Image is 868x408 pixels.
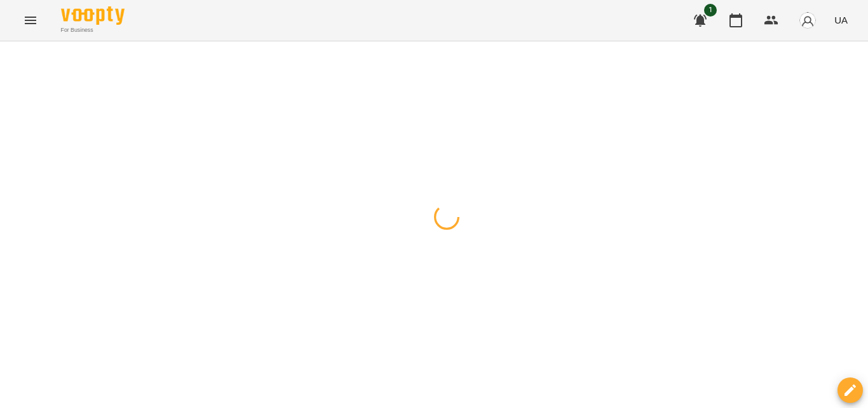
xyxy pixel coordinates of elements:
span: For Business [61,26,125,34]
img: Voopty Logo [61,6,125,25]
span: UA [834,13,848,27]
span: 1 [704,4,717,17]
img: avatar_s.png [799,11,817,29]
button: Menu [15,5,46,36]
button: UA [829,8,853,32]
